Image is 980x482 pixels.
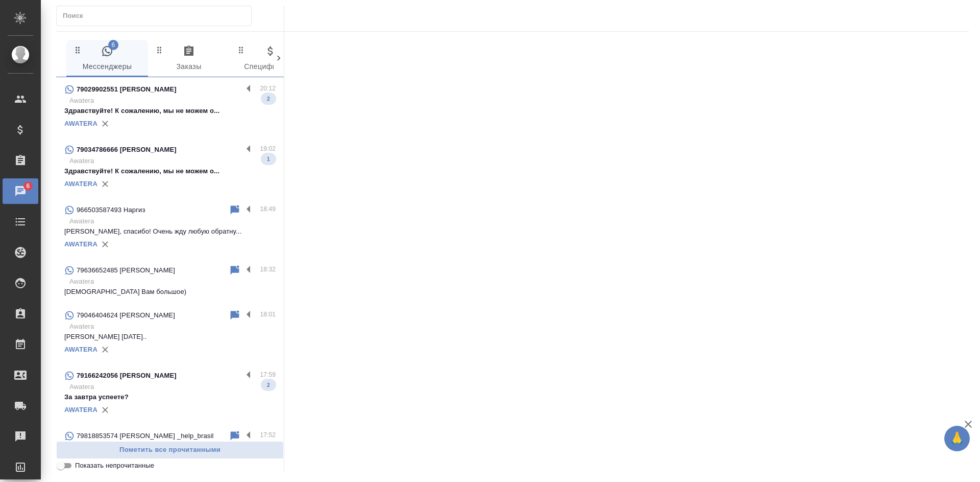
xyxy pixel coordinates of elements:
[261,380,276,390] span: 2
[948,428,966,449] span: 🙏
[260,264,276,274] p: 18:32
[69,156,276,166] p: Awatera
[77,205,145,215] p: 966503587493 Наргиз
[64,240,97,248] a: AWATERA
[56,441,284,459] button: Пометить все прочитанными
[229,204,241,216] div: Пометить непрочитанным
[20,181,36,191] span: 6
[77,310,175,320] p: 79046404624 [PERSON_NAME]
[236,45,246,55] svg: Зажми и перетащи, чтобы поменять порядок вкладок
[77,371,177,381] p: 79166242056 [PERSON_NAME]
[56,198,284,258] div: 966503587493 Наргиз18:49Awatera[PERSON_NAME], спасибо! Очень жду любую обратну...AWATERA
[229,430,241,442] div: Пометить непрочитанным
[56,258,284,303] div: 79636652485 [PERSON_NAME]18:32Awatera[DEMOGRAPHIC_DATA] Вам большое)
[69,277,276,287] p: Awatera
[56,424,284,469] div: 79818853574 [PERSON_NAME] _help_brasil17:52AwateraСпасибо, очень хорошо
[69,382,276,392] p: Awatera
[155,45,164,55] svg: Зажми и перетащи, чтобы поменять порядок вкладок
[77,84,177,95] p: 79029902551 [PERSON_NAME]
[56,77,284,137] div: 79029902551 [PERSON_NAME]20:12AwateraЗдравствуйте! К сожалению, мы не можем о...2AWATERA
[261,154,276,164] span: 1
[229,264,241,277] div: Пометить непрочитанным
[56,137,284,198] div: 79034786666 [PERSON_NAME]19:02AwateraЗдравствуйте! К сожалению, мы не можем о...1AWATERA
[97,116,113,131] button: Удалить привязку
[64,226,276,237] p: [PERSON_NAME], спасибо! Очень жду любую обратну...
[3,178,38,204] a: 6
[64,392,276,402] p: За завтра успеете?
[69,216,276,226] p: Awatera
[69,322,276,332] p: Awatera
[236,45,305,73] span: Спецификации
[260,370,276,380] p: 17:59
[77,431,213,441] p: 79818853574 [PERSON_NAME] _help_brasil
[97,342,113,357] button: Удалить привязку
[64,106,276,116] p: Здравствуйте! К сожалению, мы не можем о...
[108,40,118,50] span: 6
[154,45,224,73] span: Заказы
[64,287,276,297] p: [DEMOGRAPHIC_DATA] Вам большое)
[56,363,284,424] div: 79166242056 [PERSON_NAME]17:59AwateraЗа завтра успеете?2AWATERA
[64,180,97,188] a: AWATERA
[260,83,276,94] p: 20:12
[64,120,97,127] a: AWATERA
[75,461,154,471] span: Показать непрочитанные
[72,45,142,73] span: Мессенджеры
[97,402,113,418] button: Удалить привязку
[229,309,241,322] div: Пометить непрочитанным
[97,237,113,252] button: Удалить привязку
[64,166,276,176] p: Здравствуйте! К сожалению, мы не можем о...
[63,9,251,23] input: Поиск
[260,309,276,319] p: 18:01
[77,265,175,276] p: 79636652485 [PERSON_NAME]
[260,204,276,214] p: 18:49
[69,96,276,106] p: Awatera
[64,346,97,353] a: AWATERA
[260,430,276,440] p: 17:52
[56,303,284,363] div: 79046404624 [PERSON_NAME]18:01Awatera[PERSON_NAME] [DATE]..AWATERA
[73,45,83,55] svg: Зажми и перетащи, чтобы поменять порядок вкладок
[64,332,276,342] p: [PERSON_NAME] [DATE]..
[944,426,970,451] button: 🙏
[260,144,276,154] p: 19:02
[64,406,97,414] a: AWATERA
[97,176,113,192] button: Удалить привязку
[62,444,278,456] span: Пометить все прочитанными
[77,145,177,155] p: 79034786666 [PERSON_NAME]
[261,94,276,104] span: 2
